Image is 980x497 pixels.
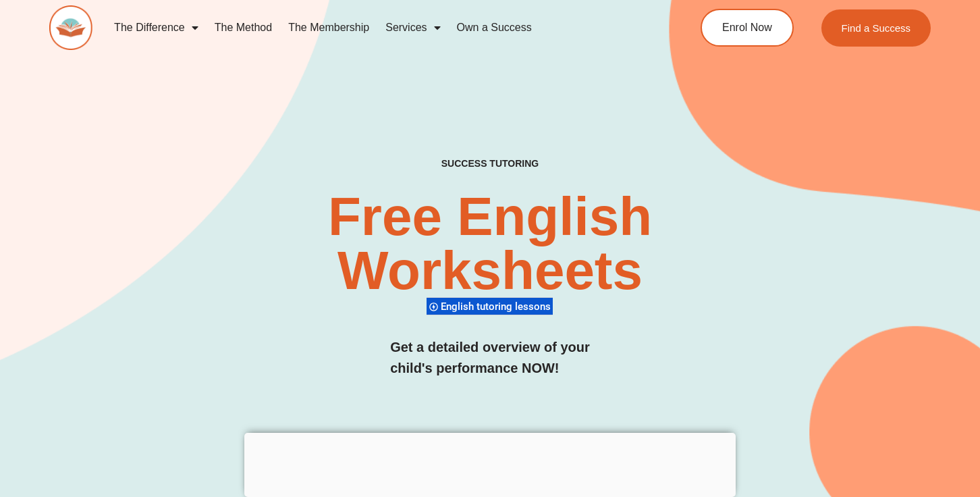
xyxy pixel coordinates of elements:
[842,23,911,33] span: Find a Success
[106,12,207,43] a: The Difference
[390,337,590,379] h3: Get a detailed overview of your child's performance NOW!
[207,12,280,43] a: The Method
[377,12,448,43] a: Services
[449,12,540,43] a: Own a Success
[360,158,621,169] h4: SUCCESS TUTORING​
[701,9,794,47] a: Enrol Now
[748,344,980,497] iframe: Chat Widget
[722,22,772,33] span: Enrol Now
[441,300,555,313] span: English tutoring lessons
[427,297,553,315] div: English tutoring lessons
[821,9,931,47] a: Find a Success
[199,190,781,298] h2: Free English Worksheets​
[106,12,651,43] nav: Menu
[244,433,736,494] iframe: Advertisement
[280,12,377,43] a: The Membership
